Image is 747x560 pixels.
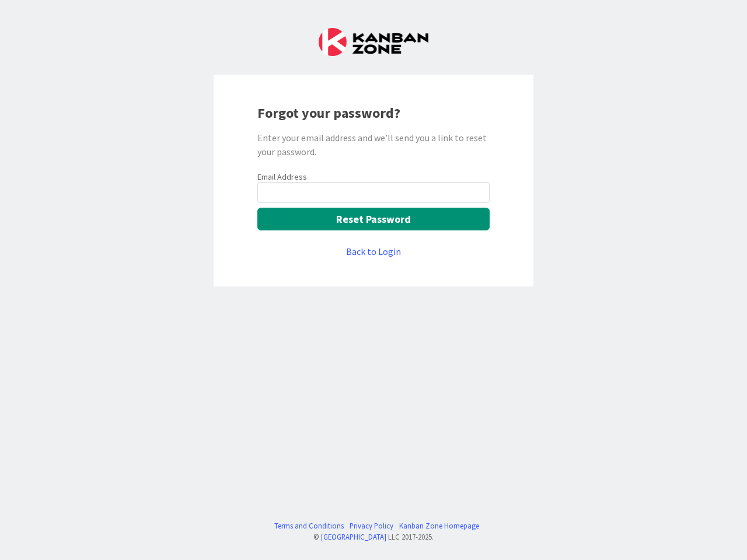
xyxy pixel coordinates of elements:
[319,28,428,56] img: Kanban Zone
[399,520,479,531] a: Kanban Zone Homepage
[257,104,400,122] b: Forgot your password?
[346,244,401,258] a: Back to Login
[274,520,344,531] a: Terms and Conditions
[350,520,393,531] a: Privacy Policy
[268,531,479,542] div: © LLC 2017- 2025 .
[257,131,490,159] div: Enter your email address and we’ll send you a link to reset your password.
[257,171,307,182] label: Email Address
[257,208,490,230] button: Reset Password
[321,532,386,541] a: [GEOGRAPHIC_DATA]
